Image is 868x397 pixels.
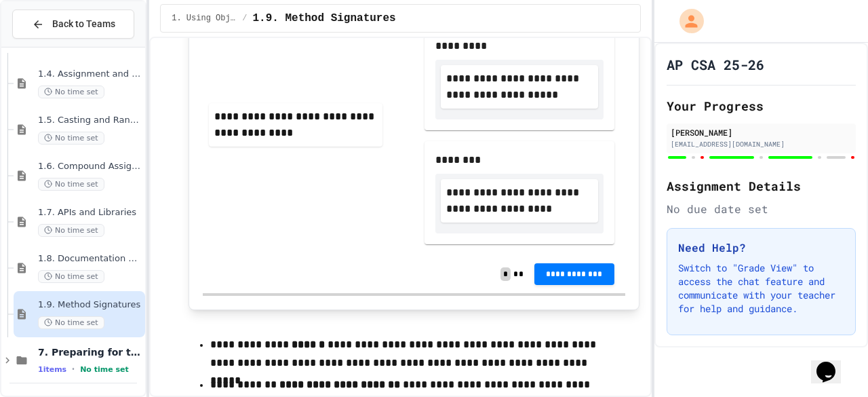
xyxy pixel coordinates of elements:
[38,253,142,265] span: 1.8. Documentation with Comments and Preconditions
[38,316,104,329] span: No time set
[811,343,854,383] iframe: chat widget
[667,201,856,217] div: No due date set
[38,132,104,145] span: No time set
[12,10,134,39] button: Back to Teams
[38,207,142,219] span: 1.7. APIs and Libraries
[667,176,856,195] h2: Assignment Details
[72,364,75,375] span: •
[38,178,104,191] span: No time set
[172,13,237,24] span: 1. Using Objects and Methods
[252,10,395,26] span: 1.9. Method Signatures
[38,161,142,172] span: 1.6. Compound Assignment Operators
[671,139,852,149] div: [EMAIL_ADDRESS][DOMAIN_NAME]
[52,17,115,31] span: Back to Teams
[667,55,764,74] h1: AP CSA 25-26
[38,365,66,374] span: 1 items
[38,270,104,283] span: No time set
[38,346,142,358] span: 7. Preparing for the Exam
[665,5,707,37] div: My Account
[38,299,142,311] span: 1.9. Method Signatures
[667,96,856,115] h2: Your Progress
[38,115,142,126] span: 1.5. Casting and Ranges of Values
[38,86,104,98] span: No time set
[242,13,247,24] span: /
[671,126,852,138] div: [PERSON_NAME]
[678,261,844,316] p: Switch to "Grade View" to access the chat feature and communicate with your teacher for help and ...
[678,240,844,256] h3: Need Help?
[38,224,104,237] span: No time set
[80,365,129,374] span: No time set
[38,69,142,80] span: 1.4. Assignment and Input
